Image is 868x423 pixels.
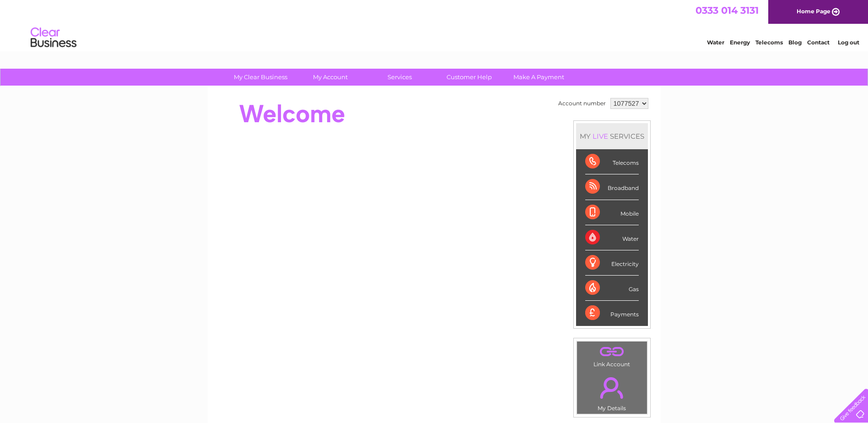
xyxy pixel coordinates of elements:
[585,276,639,301] div: Gas
[579,344,645,360] a: .
[585,301,639,325] div: Payments
[218,5,651,44] div: Clear Business is a trading name of Verastar Limited (registered in [GEOGRAPHIC_DATA] No. 3667643...
[730,39,750,46] a: Energy
[585,149,639,174] div: Telecoms
[30,24,77,52] img: logo.png
[223,69,298,86] a: My Clear Business
[695,5,759,16] a: 0333 014 3131
[585,200,639,225] div: Mobile
[755,39,783,46] a: Telecoms
[807,39,830,46] a: Contact
[591,132,610,141] div: LIVE
[707,39,724,46] a: Water
[579,372,645,404] a: .
[577,369,647,414] td: My Details
[585,250,639,276] div: Electricity
[577,341,647,370] td: Link Account
[585,174,639,200] div: Broadband
[838,39,859,46] a: Log out
[501,69,577,86] a: Make A Payment
[431,69,507,86] a: Customer Help
[292,69,368,86] a: My Account
[585,225,639,250] div: Water
[362,69,437,86] a: Services
[788,39,802,46] a: Blog
[576,123,648,149] div: MY SERVICES
[556,96,608,111] td: Account number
